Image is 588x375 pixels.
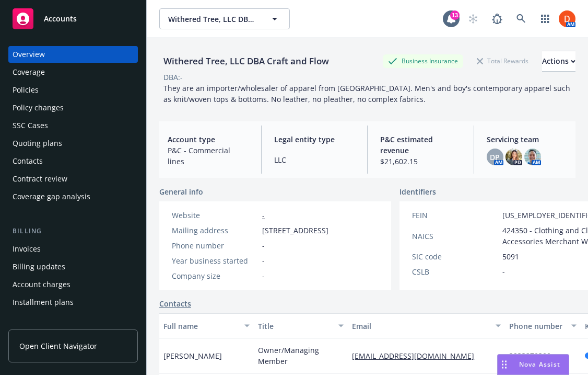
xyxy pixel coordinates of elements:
[254,313,348,338] button: Title
[519,360,560,369] span: Nova Assist
[8,4,138,33] a: Accounts
[13,188,90,205] div: Coverage gap analysis
[8,135,138,152] a: Quoting plans
[8,171,138,187] a: Contract review
[505,313,580,338] button: Phone number
[13,153,43,169] div: Contacts
[262,270,265,281] span: -
[13,135,62,152] div: Quoting plans
[159,54,333,68] div: Withered Tree, LLC DBA Craft and Flow
[472,54,534,67] div: Total Rewards
[383,54,463,67] div: Business Insurance
[168,134,249,145] span: Account type
[505,149,522,165] img: photo
[348,313,505,338] button: Email
[258,321,333,332] div: Title
[352,321,489,332] div: Email
[159,298,191,309] a: Contacts
[168,14,258,25] span: Withered Tree, LLC DBA Craft and Flow
[487,8,508,29] a: Report a Bug
[163,83,572,104] span: They are an importer/wholesaler of apparel from [GEOGRAPHIC_DATA]. Men's and boy's contemporary a...
[497,354,569,375] button: Nova Assist
[490,152,500,163] span: DP
[509,321,565,332] div: Phone number
[8,276,138,293] a: Account charges
[262,240,265,251] span: -
[262,225,328,236] span: [STREET_ADDRESS]
[8,241,138,257] a: Invoices
[352,351,483,361] a: [EMAIL_ADDRESS][DOMAIN_NAME]
[159,313,254,338] button: Full name
[524,149,541,165] img: photo
[559,10,575,27] img: photo
[498,355,511,374] div: Drag to move
[159,8,290,29] button: Withered Tree, LLC DBA Craft and Flow
[13,171,67,187] div: Contract review
[487,134,568,145] span: Servicing team
[8,99,138,116] a: Policy changes
[463,8,484,29] a: Start snowing
[13,117,48,134] div: SSC Cases
[8,64,138,81] a: Coverage
[262,255,265,266] span: -
[172,255,258,266] div: Year business started
[19,340,97,351] span: Open Client Navigator
[8,46,138,63] a: Overview
[8,117,138,134] a: SSC Cases
[13,46,45,63] div: Overview
[450,10,460,20] div: 13
[44,15,77,23] span: Accounts
[8,226,138,236] div: Billing
[274,134,355,145] span: Legal entity type
[258,345,344,367] span: Owner/Managing Member
[509,351,559,361] a: 3233279399
[412,210,498,221] div: FEIN
[399,186,436,197] span: Identifiers
[172,210,258,221] div: Website
[13,276,70,293] div: Account charges
[159,186,203,197] span: General info
[511,8,532,29] a: Search
[8,258,138,275] a: Billing updates
[163,350,222,361] span: [PERSON_NAME]
[502,251,519,262] span: 5091
[412,251,498,262] div: SIC code
[13,82,39,98] div: Policies
[262,210,265,220] a: -
[163,321,238,332] div: Full name
[380,156,461,167] span: $21,602.15
[412,266,498,277] div: CSLB
[412,231,498,242] div: NAICS
[542,51,575,72] button: Actions
[13,294,74,311] div: Installment plans
[172,225,258,236] div: Mailing address
[274,154,355,165] span: LLC
[13,64,45,81] div: Coverage
[13,258,65,275] div: Billing updates
[163,72,183,83] div: DBA: -
[542,51,575,71] div: Actions
[535,8,556,29] a: Switch app
[172,240,258,251] div: Phone number
[13,241,41,257] div: Invoices
[502,266,505,277] span: -
[13,99,64,116] div: Policy changes
[8,294,138,311] a: Installment plans
[380,134,461,156] span: P&C estimated revenue
[172,270,258,281] div: Company size
[8,82,138,98] a: Policies
[8,153,138,169] a: Contacts
[168,145,249,167] span: P&C - Commercial lines
[8,188,138,205] a: Coverage gap analysis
